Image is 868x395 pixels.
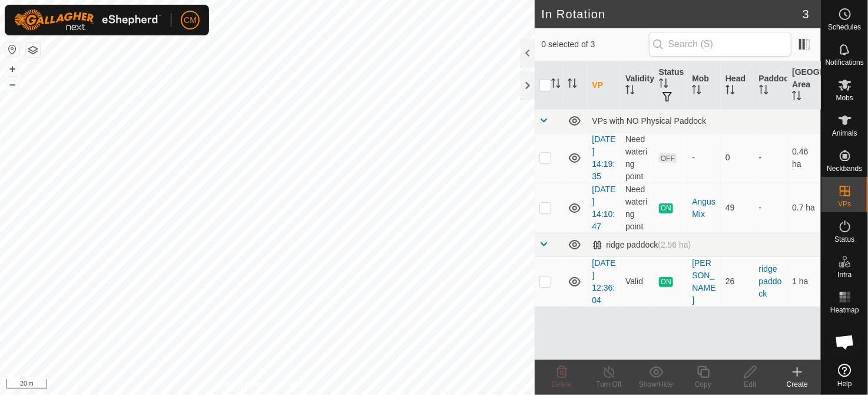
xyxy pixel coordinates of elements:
td: Need watering point [621,183,654,233]
p-sorticon: Activate to sort [625,87,635,96]
span: VPs [838,200,851,208]
a: Privacy Policy [221,380,265,390]
button: + [5,62,19,76]
th: [GEOGRAPHIC_DATA] Area [787,61,821,110]
span: 0 selected of 3 [542,38,649,51]
button: Reset Map [5,42,19,57]
span: ON [659,277,673,287]
td: 1 ha [787,256,821,307]
th: VP [588,61,621,110]
p-sorticon: Activate to sort [692,87,701,96]
a: Help [821,359,868,392]
span: Schedules [828,24,861,31]
th: Status [654,61,688,110]
span: Status [834,236,854,243]
div: Create [774,379,821,390]
span: ON [659,203,673,213]
div: Angus Mix [692,196,716,220]
th: Mob [687,61,721,110]
div: - [692,152,716,164]
td: 0.46 ha [787,133,821,183]
th: Validity [621,61,654,110]
div: [PERSON_NAME] [692,257,716,307]
button: – [5,77,19,91]
div: Edit [727,379,774,390]
span: Mobs [836,94,853,101]
span: Infra [837,271,852,278]
span: OFF [659,153,677,163]
span: Neckbands [827,165,862,172]
div: Copy [680,379,727,390]
h2: In Rotation [542,7,803,21]
span: Notifications [826,59,864,66]
span: Delete [552,380,572,389]
th: Paddock [754,61,788,110]
p-sorticon: Activate to sort [759,87,768,96]
span: Help [837,380,852,387]
div: ridge paddock [592,240,691,250]
div: Turn Off [585,379,632,390]
td: 26 [721,256,754,307]
span: Heatmap [830,307,859,314]
td: Need watering point [621,133,654,183]
div: VPs with NO Physical Paddock [592,116,816,126]
p-sorticon: Activate to sort [568,80,577,90]
p-sorticon: Activate to sort [725,87,735,96]
span: (2.56 ha) [658,240,691,249]
img: Gallagher Logo [14,9,161,31]
a: [DATE] 14:10:47 [592,185,616,231]
button: Map Layers [26,43,40,57]
p-sorticon: Activate to sort [659,80,668,90]
td: Valid [621,256,654,307]
span: 3 [803,5,809,23]
td: - [754,133,788,183]
div: Show/Hide [632,379,680,390]
td: - [754,183,788,233]
a: [DATE] 12:36:04 [592,258,616,305]
td: 0.7 ha [787,183,821,233]
td: 49 [721,183,754,233]
a: Contact Us [279,380,313,390]
span: Animals [832,130,857,137]
p-sorticon: Activate to sort [551,80,561,90]
span: CM [184,14,197,27]
p-sorticon: Activate to sort [792,93,801,102]
a: ridge paddock [759,264,782,298]
a: [DATE] 14:19:35 [592,134,616,181]
td: 0 [721,133,754,183]
input: Search (S) [649,32,791,57]
div: Open chat [827,324,863,360]
th: Head [721,61,754,110]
